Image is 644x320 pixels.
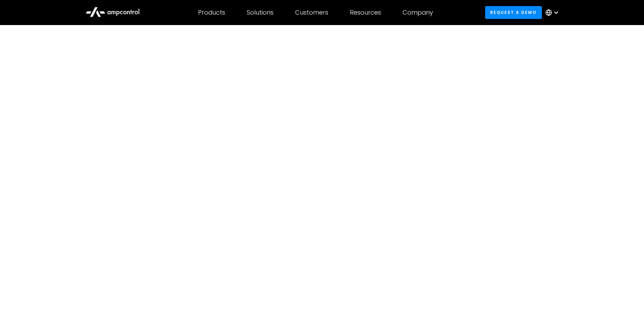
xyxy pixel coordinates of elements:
[173,84,471,287] iframe: Simulate
[350,9,381,16] div: Resources
[295,9,328,16] div: Customers
[403,9,433,16] div: Company
[247,9,273,16] div: Solutions
[198,9,225,16] div: Products
[485,6,542,19] a: Request a demo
